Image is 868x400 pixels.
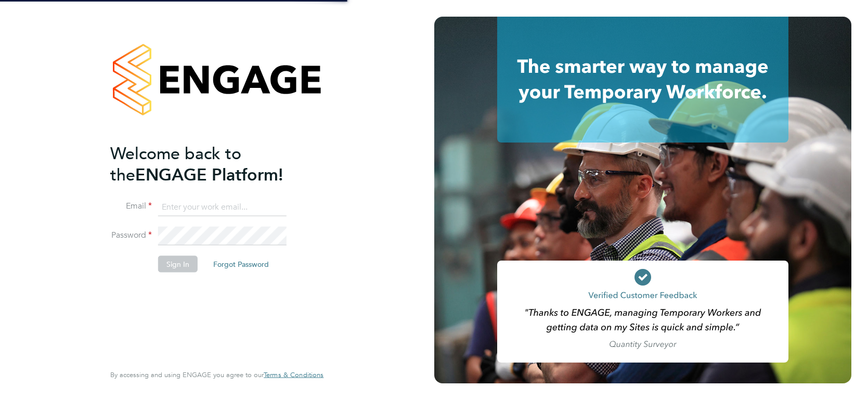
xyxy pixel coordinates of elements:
[110,143,313,185] h2: ENGAGE Platform!
[158,198,287,216] input: Enter your work email...
[264,370,323,379] span: Terms & Conditions
[110,230,152,241] label: Password
[205,256,277,273] button: Forgot Password
[158,256,198,273] button: Sign In
[264,371,323,379] a: Terms & Conditions
[110,201,152,212] label: Email
[110,143,241,185] span: Welcome back to the
[110,370,323,379] span: By accessing and using ENGAGE you agree to our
